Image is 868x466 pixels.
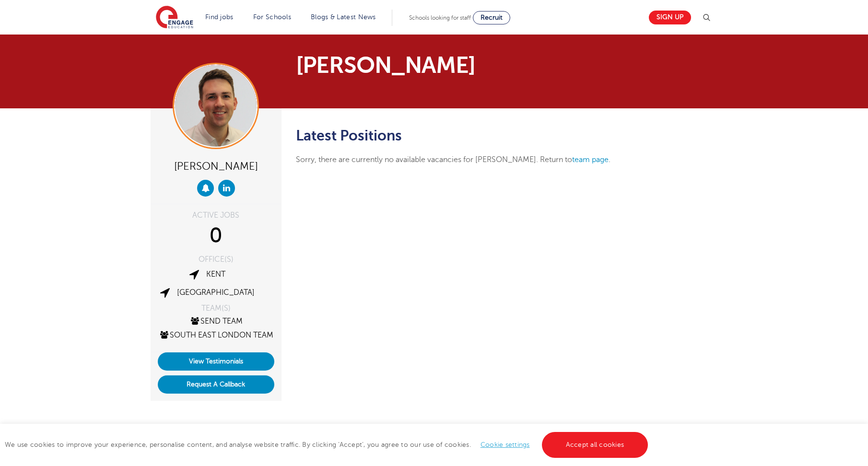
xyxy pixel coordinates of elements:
[542,432,648,458] a: Accept all cookies
[158,224,274,248] div: 0
[253,13,291,21] a: For Schools
[649,11,691,24] a: Sign up
[156,6,193,30] img: Engage Education
[177,288,255,297] a: [GEOGRAPHIC_DATA]
[481,14,503,21] span: Recruit
[158,211,274,219] div: ACTIVE JOBS
[409,14,471,21] span: Schools looking for staff
[481,441,530,448] a: Cookie settings
[158,375,274,394] button: Request A Callback
[296,54,524,77] h1: [PERSON_NAME]
[206,270,225,279] a: Kent
[158,156,274,175] div: [PERSON_NAME]
[205,13,234,21] a: Find jobs
[158,304,274,312] div: TEAM(S)
[572,155,609,164] a: team page
[311,13,376,21] a: Blogs & Latest News
[296,128,669,144] h2: Latest Positions
[189,317,243,326] a: SEND Team
[5,441,650,448] span: We use cookies to improve your experience, personalise content, and analyse website traffic. By c...
[296,153,669,166] p: Sorry, there are currently no available vacancies for [PERSON_NAME]. Return to .
[158,256,274,263] div: OFFICE(S)
[473,11,510,24] a: Recruit
[158,352,274,371] a: View Testimonials
[159,331,273,339] a: South East London Team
